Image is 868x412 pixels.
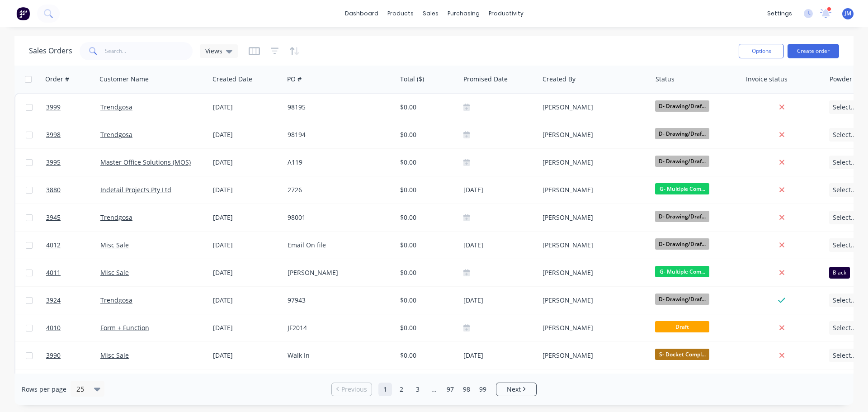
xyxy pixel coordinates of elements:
[100,296,132,304] a: Trendgosa
[542,185,643,194] div: [PERSON_NAME]
[341,385,367,394] span: Previous
[833,130,856,139] span: Select...
[46,351,61,360] span: 3990
[463,295,535,306] div: [DATE]
[463,185,535,196] div: [DATE]
[46,149,100,176] a: 3995
[655,156,709,167] span: D- Drawing/Draf...
[46,121,100,148] a: 3998
[99,75,149,84] div: Customer Name
[16,7,30,20] img: Factory
[46,204,100,231] a: 3945
[496,385,536,394] a: Next page
[46,342,100,369] a: 3990
[833,296,856,305] span: Select...
[400,268,453,277] div: $0.00
[100,351,129,360] a: Misc Sale
[655,211,709,222] span: D- Drawing/Draf...
[213,130,280,139] div: [DATE]
[383,7,418,20] div: products
[542,296,643,305] div: [PERSON_NAME]
[400,241,453,250] div: $0.00
[213,103,280,112] div: [DATE]
[100,241,129,249] a: Misc Sale
[46,213,61,222] span: 3945
[463,75,508,84] div: Promised Date
[46,323,61,332] span: 4010
[833,351,856,360] span: Select...
[739,44,784,58] button: Options
[288,130,388,139] div: 98194
[542,323,643,332] div: [PERSON_NAME]
[655,266,709,277] span: G- Multiple Com...
[105,42,193,60] input: Search...
[844,9,851,18] span: JM
[45,75,69,84] div: Order #
[833,103,856,112] span: Select...
[213,323,280,332] div: [DATE]
[288,351,388,360] div: Walk In
[213,213,280,222] div: [DATE]
[418,7,443,20] div: sales
[542,130,643,139] div: [PERSON_NAME]
[288,158,388,167] div: A119
[100,185,171,194] a: Indetail Projects Pty Ltd
[542,158,643,167] div: [PERSON_NAME]
[411,383,425,396] a: Page 3
[212,75,252,84] div: Created Date
[542,75,576,84] div: Created By
[287,75,302,84] div: PO #
[655,183,709,194] span: G- Multiple Com...
[213,241,280,250] div: [DATE]
[288,213,388,222] div: 98001
[829,267,850,279] div: Black
[46,185,61,194] span: 3880
[288,103,388,112] div: 98195
[463,350,535,361] div: [DATE]
[46,259,100,286] a: 4011
[542,351,643,360] div: [PERSON_NAME]
[542,268,643,277] div: [PERSON_NAME]
[213,351,280,360] div: [DATE]
[400,75,424,84] div: Total ($)
[400,158,453,167] div: $0.00
[46,158,61,167] span: 3995
[655,238,709,250] span: D- Drawing/Draf...
[400,323,453,332] div: $0.00
[328,383,540,396] ul: Pagination
[213,296,280,305] div: [DATE]
[395,383,408,396] a: Page 2
[443,383,457,396] a: Page 97
[46,103,61,112] span: 3999
[655,100,709,112] span: D- Drawing/Draf...
[400,351,453,360] div: $0.00
[288,241,388,250] div: Email On file
[213,268,280,277] div: [DATE]
[400,130,453,139] div: $0.00
[46,232,100,259] a: 4012
[46,296,61,305] span: 3924
[476,383,490,396] a: Page 99
[205,46,222,56] span: Views
[460,383,473,396] a: Page 98
[46,287,100,314] a: 3924
[763,7,797,20] div: settings
[833,185,856,194] span: Select...
[542,213,643,222] div: [PERSON_NAME]
[22,385,66,394] span: Rows per page
[655,321,709,332] span: Draft
[288,268,388,277] div: [PERSON_NAME]
[378,383,392,396] a: Page 1 is your current page
[100,213,132,222] a: Trendgosa
[484,7,528,20] div: productivity
[213,185,280,194] div: [DATE]
[332,385,372,394] a: Previous page
[46,314,100,341] a: 4010
[29,47,72,55] h1: Sales Orders
[100,158,191,166] a: Master Office Solutions (MOS)
[833,158,856,167] span: Select...
[400,103,453,112] div: $0.00
[833,213,856,222] span: Select...
[746,75,788,84] div: Invoice status
[507,385,521,394] span: Next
